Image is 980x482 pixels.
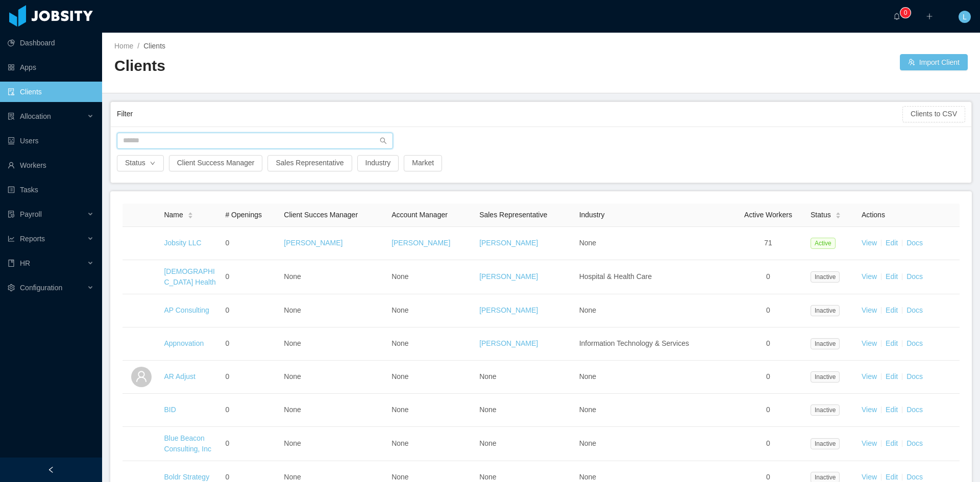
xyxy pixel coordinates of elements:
a: Docs [906,239,923,247]
i: icon: search [380,137,387,144]
span: None [391,272,408,281]
span: None [284,405,301,414]
button: Statusicon: down [117,155,164,171]
span: None [579,473,596,481]
a: Home [114,42,133,50]
a: Edit [886,473,898,481]
td: 0 [221,260,280,294]
span: # Openings [225,211,262,219]
td: 0 [730,427,806,461]
img: dc41d540-fa30-11e7-b498-73b80f01daf1_657caab8ac997-400w.png [131,233,152,253]
span: Name [164,210,183,220]
span: Industry [579,211,605,219]
a: Docs [906,405,923,414]
div: Filter [117,105,902,123]
span: None [284,439,301,447]
span: None [391,339,408,347]
div: Sort [187,211,193,218]
span: L [963,11,967,23]
button: Sales Representative [267,155,352,171]
a: AR Adjust [164,372,195,380]
a: View [862,272,877,281]
span: None [284,339,301,347]
td: 0 [221,361,280,394]
td: 0 [730,294,806,327]
span: None [284,372,301,380]
span: None [579,306,596,314]
i: icon: line-chart [8,235,15,242]
a: BID [164,405,176,414]
span: Inactive [811,305,840,316]
span: Active Workers [744,211,792,219]
span: Hospital & Health Care [579,272,652,281]
i: icon: bell [893,13,900,20]
a: [PERSON_NAME] [479,272,538,281]
td: 0 [730,260,806,294]
a: Docs [906,439,923,447]
span: None [391,473,408,481]
i: icon: caret-up [835,211,841,214]
i: icon: file-protect [8,211,15,218]
a: Boldr Strategy [164,473,209,481]
a: View [862,372,877,380]
img: 6a95fc60-fa44-11e7-a61b-55864beb7c96_5a5d513336692-400w.png [131,300,152,321]
span: None [579,372,596,380]
span: Inactive [811,338,840,349]
td: 0 [730,361,806,394]
span: None [391,439,408,447]
a: [PERSON_NAME] [479,339,538,347]
span: None [579,405,596,414]
span: Client Succes Manager [284,211,358,219]
i: icon: solution [8,113,15,120]
a: View [862,306,877,314]
a: Edit [886,272,898,281]
a: [PERSON_NAME] [479,239,538,247]
a: Docs [906,272,923,281]
a: Docs [906,473,923,481]
h2: Clients [114,56,541,77]
a: View [862,473,877,481]
a: icon: pie-chartDashboard [8,33,94,53]
span: None [579,439,596,447]
a: Blue Beacon Consulting, Inc [164,434,211,453]
a: Docs [906,306,923,314]
a: Jobsity LLC [164,239,201,247]
span: None [284,306,301,314]
a: AP Consulting [164,306,209,314]
div: Sort [835,211,841,218]
a: Edit [886,372,898,380]
a: Edit [886,439,898,447]
span: Active [811,238,836,249]
a: [PERSON_NAME] [391,239,450,247]
span: Clients [143,42,165,50]
i: icon: setting [8,284,15,291]
i: icon: caret-down [835,215,841,218]
span: None [579,239,596,247]
a: Edit [886,306,898,314]
a: icon: appstoreApps [8,57,94,78]
span: Reports [20,235,45,243]
img: 6a8e90c0-fa44-11e7-aaa7-9da49113f530_5a5d50e77f870-400w.png [131,267,152,287]
button: icon: usergroup-addImport Client [900,54,968,70]
a: View [862,405,877,414]
a: Edit [886,239,898,247]
a: Edit [886,405,898,414]
a: icon: robotUsers [8,131,94,151]
span: Inactive [811,404,840,416]
a: icon: userWorkers [8,155,94,175]
button: Client Success Manager [169,155,263,171]
a: Docs [906,372,923,380]
a: icon: profileTasks [8,180,94,200]
a: Docs [906,339,923,347]
img: 6a99a840-fa44-11e7-acf7-a12beca8be8a_5a5d51fe797d3-400w.png [131,434,152,454]
span: None [284,473,301,481]
td: 0 [221,327,280,361]
span: Actions [862,211,885,219]
td: 0 [730,394,806,427]
i: icon: book [8,260,15,267]
span: None [284,272,301,281]
span: Allocation [20,112,51,120]
span: / [137,42,139,50]
a: icon: auditClients [8,82,94,102]
button: Clients to CSV [902,106,965,122]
